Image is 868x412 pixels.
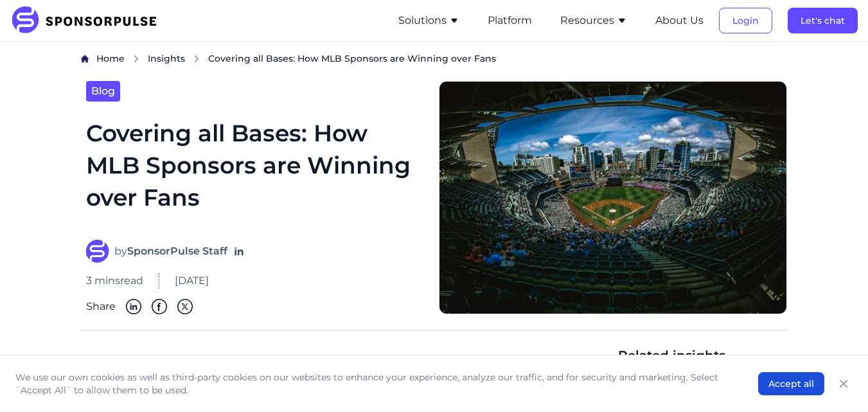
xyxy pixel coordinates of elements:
a: Blog [86,81,120,102]
span: by [114,244,227,259]
span: Home [96,53,125,64]
h1: Covering all Bases: How MLB Sponsors are Winning over Fans [86,117,424,225]
button: Let's chat [788,8,858,33]
img: Home [81,55,89,63]
a: Follow on LinkedIn [233,245,245,258]
button: Login [719,8,772,33]
img: SponsorPulse [10,6,166,35]
a: Insights [148,52,185,66]
button: Close [835,375,853,393]
img: Twitter [177,299,193,314]
strong: SponsorPulse Staff [127,245,227,257]
button: Platform [488,13,532,28]
button: About Us [655,13,704,28]
img: Facebook [152,299,167,314]
p: We use our own cookies as well as third-party cookies on our websites to enhance your experience,... [15,371,732,397]
a: Let's chat [788,15,858,26]
button: Resources [560,13,627,28]
img: Photo by Derek Story courtesy of Unsplash [439,81,787,315]
a: Home [96,52,125,66]
p: MLB provides a steady stream of sponsorship exposure, offering brands unique opportunities to con... [81,346,608,393]
a: About Us [655,15,704,26]
button: Solutions [398,13,459,28]
span: 3 mins read [86,273,143,289]
span: Share [86,299,116,314]
img: chevron right [132,55,140,63]
button: Accept all [758,372,824,395]
img: Linkedin [126,299,141,314]
img: SponsorPulse Staff [86,240,109,263]
img: chevron right [193,55,200,63]
span: Insights [148,53,185,64]
span: Covering all Bases: How MLB Sponsors are Winning over Fans [208,52,496,65]
a: Platform [488,15,532,26]
a: Login [719,15,772,26]
span: Related insights [618,346,787,364]
span: [DATE] [175,273,209,289]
